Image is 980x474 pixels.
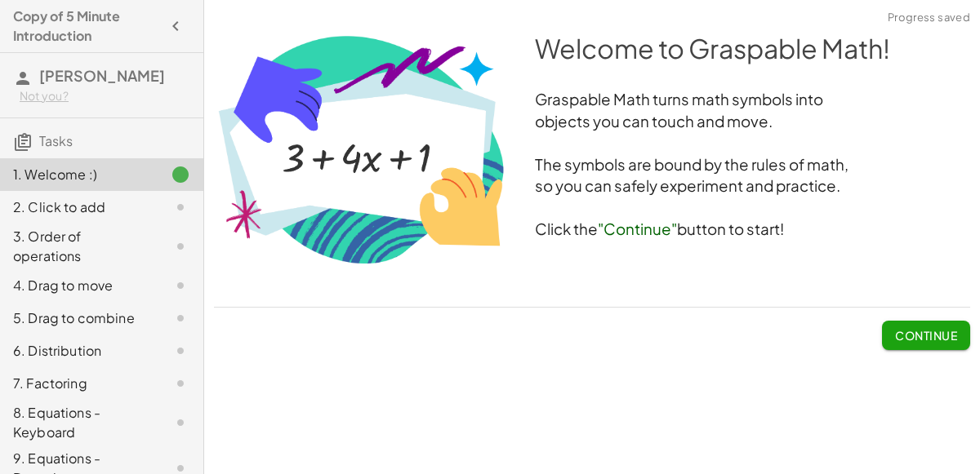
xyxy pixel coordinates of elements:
div: 4. Drag to move [13,276,145,295]
span: "Continue" [598,219,677,238]
span: Welcome to Graspable Math! [535,32,890,64]
div: 8. Equations - Keyboard [13,403,145,442]
i: Task not started. [171,413,190,432]
h3: Graspable Math turns math symbols into [214,89,970,111]
span: Continue [895,328,957,343]
button: Continue [882,321,970,350]
div: 3. Order of operations [13,227,145,266]
h3: so you can safely experiment and practice. [214,175,970,197]
img: 0693f8568b74c82c9916f7e4627066a63b0fb68adf4cbd55bb6660eff8c96cd8.png [214,30,509,268]
h3: objects you can touch and move. [214,111,970,133]
i: Task not started. [171,341,190,361]
span: [PERSON_NAME] [39,66,165,85]
i: Task not started. [171,197,190,217]
div: 2. Click to add [13,197,145,217]
div: 7. Factoring [13,374,145,393]
h3: The symbols are bound by the rules of math, [214,154,970,176]
div: Not you? [20,88,190,104]
i: Task finished. [171,165,190,184]
i: Task not started. [171,308,190,328]
span: Progress saved [888,10,970,26]
i: Task not started. [171,374,190,393]
div: 1. Welcome :) [13,165,145,184]
i: Task not started. [171,237,190,256]
h4: Copy of 5 Minute Introduction [13,7,161,46]
div: 5. Drag to combine [13,308,145,328]
h3: Click the button to start! [214,219,970,241]
span: Tasks [39,132,73,149]
div: 6. Distribution [13,341,145,361]
i: Task not started. [171,276,190,295]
